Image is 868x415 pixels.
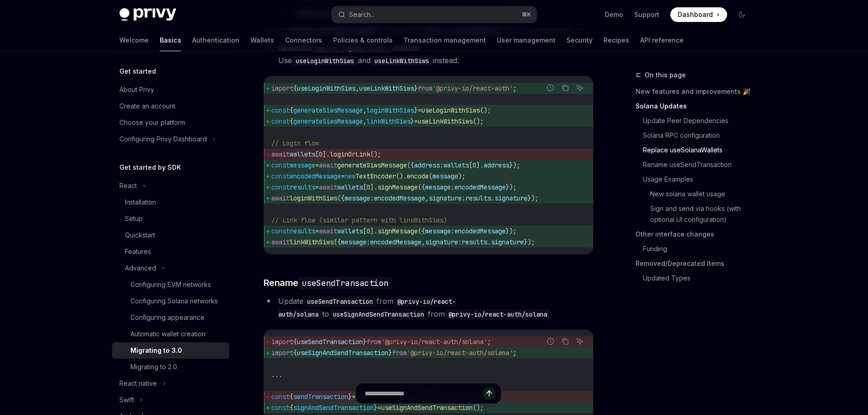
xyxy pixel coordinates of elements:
h5: Get started [119,66,156,77]
div: Configuring appearance [130,312,205,323]
div: Installation [125,197,156,208]
span: ]. [370,227,377,235]
h5: Get started by SDK [119,162,181,173]
div: Configuring EVM networks [130,279,211,290]
span: Rename [264,276,392,289]
a: Solana RPC configuration [643,128,756,143]
span: ( [429,172,432,180]
span: '@privy-io/react-auth/solana' [407,349,513,357]
span: useLoginWithSiws [421,106,480,114]
a: Security [566,29,593,51]
span: signature: [425,238,462,246]
span: await [271,194,290,202]
div: Migrating to 2.0 [130,361,177,372]
span: wallets [337,183,363,191]
span: (); [480,106,491,114]
button: Ask AI [574,82,586,94]
span: = [414,117,418,125]
span: ({ [334,238,341,246]
span: await [319,183,337,191]
span: ; [513,84,517,92]
a: Wallets [250,29,274,51]
div: React native [119,378,157,389]
a: About Privy [112,81,229,98]
div: Swift [119,394,134,405]
span: const [271,227,290,235]
button: Report incorrect code [545,82,556,94]
span: generateSiwsMessage [293,117,363,125]
span: } [410,117,414,125]
span: encodedMessage [290,172,341,180]
div: Configuring Solana networks [130,296,218,307]
a: User management [497,29,555,51]
a: Create an account [112,98,229,114]
div: About Privy [119,84,154,95]
span: linkWithSiws [290,238,334,246]
span: message: [341,238,370,246]
a: Connectors [285,29,322,51]
span: await [319,161,337,169]
span: wallets [290,150,315,158]
div: Advanced [125,263,156,274]
a: Basics [160,29,181,51]
span: , [363,117,367,125]
span: const [271,172,290,180]
span: [ [363,183,367,191]
span: { [293,84,297,92]
span: signature [495,194,528,202]
span: TextEncoder [356,172,396,180]
span: . [487,238,491,246]
span: , [421,238,425,246]
a: Usage Examples [643,172,756,187]
span: // Login flow [271,139,319,147]
span: results [465,194,491,202]
span: import [271,338,293,346]
span: } [414,106,418,114]
button: Send message [483,387,496,400]
span: // Link flow (similar pattern with linkWithSiws) [271,216,447,224]
a: Demo [605,10,623,19]
code: useSendTransaction [303,296,377,307]
span: loginWithSiws [290,194,337,202]
span: }); [524,238,535,246]
a: Replace useSolanaWallets [643,143,756,157]
div: Configuring Privy Dashboard [119,134,207,145]
a: Setup [112,210,229,227]
a: Transaction management [404,29,486,51]
button: Ask AI [574,335,586,347]
span: loginOrLink [330,150,370,158]
img: dark logo [119,8,176,21]
span: ⌘ K [522,11,531,18]
span: [ [363,227,367,235]
span: ; [513,349,517,357]
a: API reference [640,29,684,51]
button: Toggle dark mode [734,7,749,22]
span: import [271,84,293,92]
span: from [418,84,432,92]
button: Report incorrect code [545,335,556,347]
a: New solana wallet usage [650,187,756,201]
code: @privy-io/react-auth/solana [445,309,551,319]
a: Updated Types [643,271,756,286]
span: encode [407,172,429,180]
button: Search...⌘K [332,6,537,23]
span: '@privy-io/react-auth' [432,84,513,92]
span: const [271,161,290,169]
span: useLinkWithSiws [359,84,414,92]
div: Choose your platform [119,117,185,128]
a: Choose your platform [112,114,229,131]
span: encodedMessage [454,227,506,235]
span: encodedMessage [454,183,506,191]
span: = [315,161,319,169]
span: [ [469,161,473,169]
span: message: [345,194,374,202]
span: On this page [645,70,686,81]
span: } [388,349,392,357]
span: ; [487,338,491,346]
span: useLoginWithSiws [297,84,356,92]
span: ]. [323,150,330,158]
span: = [315,227,319,235]
span: encodedMessage [374,194,425,202]
span: Dashboard [678,10,713,19]
span: await [271,238,290,246]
